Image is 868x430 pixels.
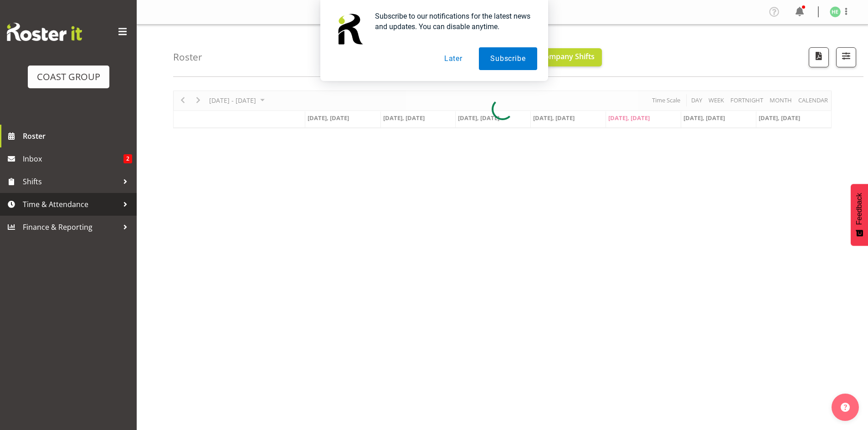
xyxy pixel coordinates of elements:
[23,129,132,143] span: Roster
[23,152,123,166] span: Inbox
[851,184,868,246] button: Feedback - Show survey
[123,154,132,163] span: 2
[433,47,474,70] button: Later
[23,220,118,234] span: Finance & Reporting
[855,193,863,225] span: Feedback
[23,175,118,188] span: Shifts
[841,403,850,412] img: help-xxl-2.png
[368,11,537,32] div: Subscribe to our notifications for the latest news and updates. You can disable anytime.
[479,47,537,70] button: Subscribe
[23,197,118,211] span: Time & Attendance
[331,11,368,47] img: notification icon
